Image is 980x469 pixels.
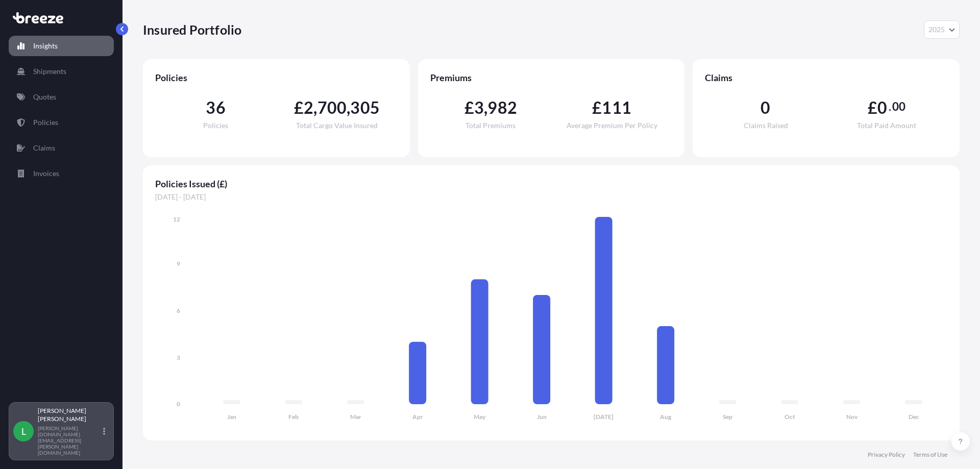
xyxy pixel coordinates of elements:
[33,92,56,102] p: Quotes
[877,100,887,116] span: 0
[868,451,905,459] a: Privacy Policy
[602,100,631,116] span: 111
[474,100,484,116] span: 3
[304,100,313,116] span: 2
[203,122,228,129] span: Policies
[660,413,672,421] tspan: Aug
[9,163,114,184] a: Invoices
[705,71,947,84] span: Claims
[537,413,547,421] tspan: Jun
[21,426,26,436] span: L
[9,61,114,82] a: Shipments
[857,122,916,129] span: Total Paid Amount
[177,400,180,408] tspan: 0
[294,100,304,116] span: £
[296,122,378,129] span: Total Cargo Value Insured
[924,20,960,39] button: Year Selector
[177,354,180,361] tspan: 3
[313,100,317,116] span: ,
[347,100,350,116] span: ,
[9,87,114,107] a: Quotes
[464,100,474,116] span: £
[177,307,180,314] tspan: 6
[288,413,299,421] tspan: Feb
[33,41,58,51] p: Insights
[177,260,180,267] tspan: 9
[33,143,55,153] p: Claims
[487,100,517,116] span: 982
[9,36,114,56] a: Insights
[38,407,101,423] p: [PERSON_NAME] [PERSON_NAME]
[155,192,947,202] span: [DATE] - [DATE]
[350,413,361,421] tspan: Mar
[761,100,770,116] span: 0
[913,451,947,459] a: Terms of Use
[9,112,114,133] a: Policies
[317,100,347,116] span: 700
[744,122,788,129] span: Claims Raised
[155,71,398,84] span: Policies
[785,413,795,421] tspan: Oct
[465,122,516,129] span: Total Premiums
[928,24,945,35] span: 2025
[474,413,486,421] tspan: May
[350,100,380,116] span: 305
[846,413,858,421] tspan: Nov
[38,425,101,456] p: [PERSON_NAME][DOMAIN_NAME][EMAIL_ADDRESS][PERSON_NAME][DOMAIN_NAME]
[868,100,877,116] span: £
[412,413,423,421] tspan: Apr
[206,100,225,116] span: 36
[889,103,891,111] span: .
[155,178,947,190] span: Policies Issued (£)
[567,122,657,129] span: Average Premium Per Policy
[9,138,114,158] a: Claims
[594,413,614,421] tspan: [DATE]
[33,66,66,77] p: Shipments
[143,21,241,38] p: Insured Portfolio
[227,413,236,421] tspan: Jan
[33,168,59,179] p: Invoices
[892,103,905,111] span: 00
[173,215,180,223] tspan: 12
[33,117,58,128] p: Policies
[909,413,919,421] tspan: Dec
[592,100,602,116] span: £
[723,413,732,421] tspan: Sep
[430,71,673,84] span: Premiums
[484,100,487,116] span: ,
